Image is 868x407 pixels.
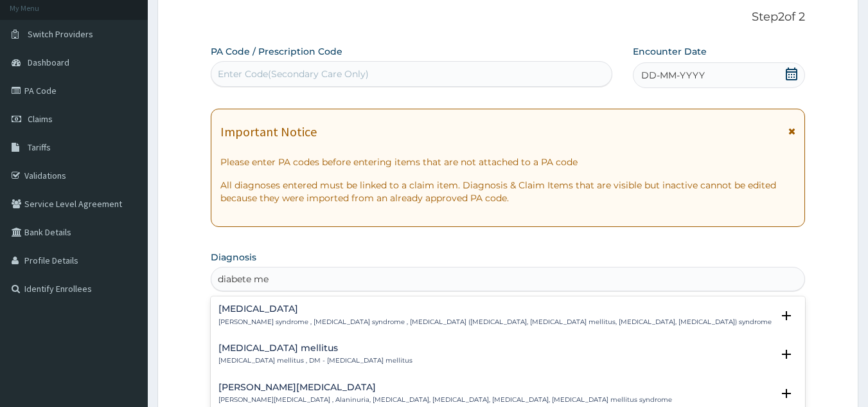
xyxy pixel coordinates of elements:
[218,383,672,392] h4: [PERSON_NAME][MEDICAL_DATA]
[218,343,412,353] h4: [MEDICAL_DATA] mellitus
[779,347,794,362] i: open select status
[28,141,51,153] span: Tariffs
[633,45,707,58] label: Encounter Date
[28,113,53,125] span: Claims
[220,125,317,139] h1: Important Notice
[211,10,806,24] p: Step 2 of 2
[779,308,794,323] i: open select status
[220,156,796,168] p: Please enter PA codes before entering items that are not attached to a PA code
[218,395,672,404] p: [PERSON_NAME][MEDICAL_DATA] , Alaninuria, [MEDICAL_DATA], [MEDICAL_DATA], [MEDICAL_DATA], [MEDICA...
[28,28,93,40] span: Switch Providers
[218,318,772,327] p: [PERSON_NAME] syndrome , [MEDICAL_DATA] syndrome , [MEDICAL_DATA] ([MEDICAL_DATA], [MEDICAL_DATA]...
[28,57,69,68] span: Dashboard
[211,45,342,58] label: PA Code / Prescription Code
[220,179,796,204] p: All diagnoses entered must be linked to a claim item. Diagnosis & Claim Items that are visible bu...
[641,69,705,82] span: DD-MM-YYYY
[218,304,772,314] h4: [MEDICAL_DATA]
[779,386,794,401] i: open select status
[218,356,412,365] p: [MEDICAL_DATA] mellitus , DM - [MEDICAL_DATA] mellitus
[218,68,369,80] div: Enter Code(Secondary Care Only)
[211,251,256,264] label: Diagnosis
